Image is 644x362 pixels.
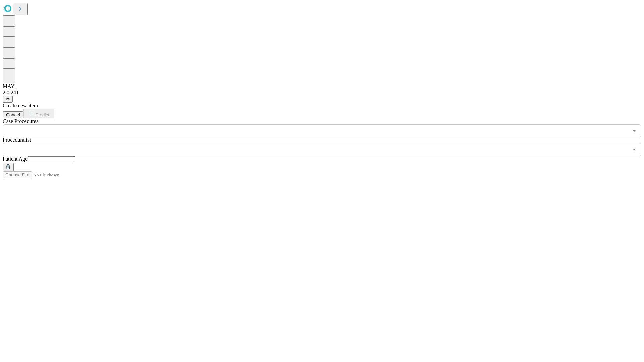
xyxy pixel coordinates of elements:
[3,103,38,108] span: Create new item
[5,97,10,102] span: @
[3,156,28,162] span: Patient Age
[630,126,639,135] button: Open
[23,109,54,118] button: Predict
[3,96,13,103] button: @
[630,145,639,154] button: Open
[3,111,23,118] button: Cancel
[3,89,641,96] div: 2.0.241
[35,112,49,117] span: Predict
[3,137,31,143] span: Proceduralist
[3,83,641,89] div: MAY
[3,118,38,124] span: Scheduled Procedure
[6,112,20,117] span: Cancel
